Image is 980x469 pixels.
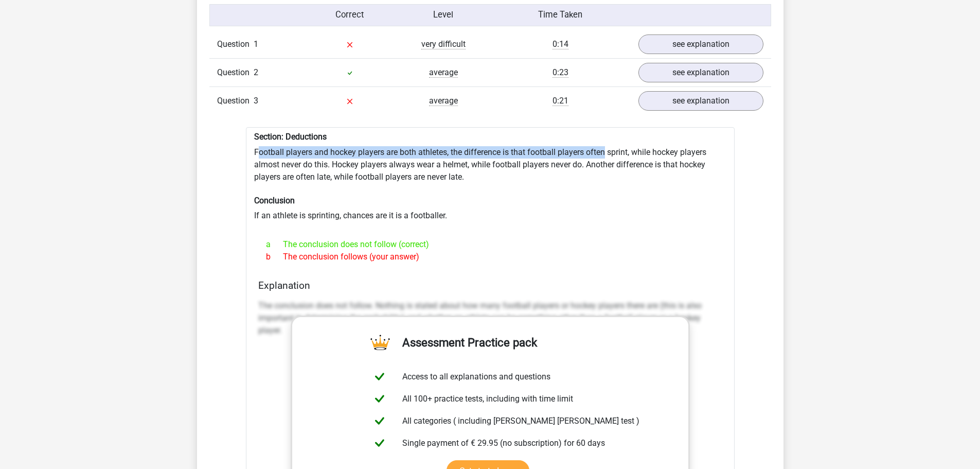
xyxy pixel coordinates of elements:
[553,96,568,106] span: 0:21
[303,9,397,22] div: Correct
[429,67,458,78] span: average
[254,96,258,106] span: 3
[258,238,722,251] div: The conclusion does not follow (correct)
[258,280,722,291] h4: Explanation
[217,38,254,50] span: Question
[266,251,283,263] span: b
[638,91,763,111] a: see explanation
[638,34,763,54] a: see explanation
[258,251,722,263] div: The conclusion follows (your answer)
[638,63,763,82] a: see explanation
[258,300,722,337] p: The conclusion does not follow. Nothing is stated about how many football players or hockey playe...
[490,9,630,22] div: Time Taken
[553,39,568,49] span: 0:14
[429,96,458,106] span: average
[553,67,568,78] span: 0:23
[217,66,254,79] span: Question
[421,39,466,49] span: very difficult
[266,238,283,251] span: a
[254,132,726,142] h6: Section: Deductions
[217,95,254,107] span: Question
[254,67,258,77] span: 2
[397,9,490,22] div: Level
[254,196,726,205] h6: Conclusion
[254,39,258,49] span: 1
